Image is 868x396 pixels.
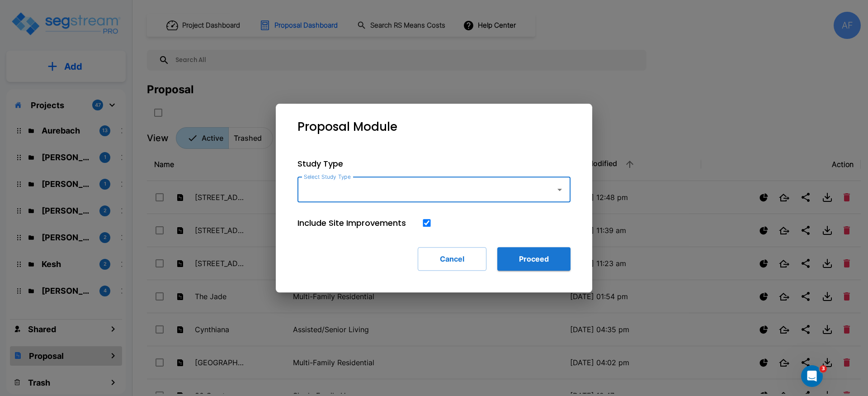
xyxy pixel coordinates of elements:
p: Study Type [297,157,571,170]
p: Proposal Module [297,118,397,136]
label: Select Study Type [304,173,351,181]
button: Proceed [497,247,571,271]
iframe: Intercom live chat [801,365,823,387]
button: Cancel [418,247,486,271]
p: Include Site Improvements [297,217,406,229]
span: 3 [820,365,827,372]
